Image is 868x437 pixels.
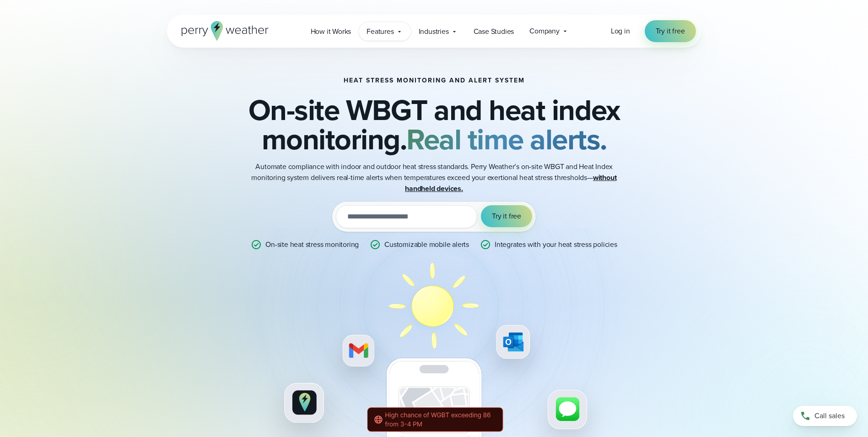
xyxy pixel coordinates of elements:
span: Company [529,26,560,37]
strong: without handheld devices. [405,172,616,194]
p: Integrates with your heat stress policies [495,239,617,250]
span: Features [367,26,394,37]
h2: On-site WBGT and heat index monitoring. [213,95,656,154]
a: Log in [611,26,630,37]
a: Try it free [645,20,696,42]
a: Call sales [793,406,857,426]
span: Try it free [492,211,521,222]
p: Customizable mobile alerts [384,239,469,250]
strong: Real time alerts. [406,118,607,161]
span: How it Works [311,26,351,37]
a: Case Studies [466,22,522,41]
span: Log in [611,26,630,36]
span: Call sales [814,410,845,421]
span: Industries [419,26,449,37]
a: How it Works [303,22,359,41]
button: Try it free [481,205,532,227]
p: On-site heat stress monitoring [265,239,359,250]
p: Automate compliance with indoor and outdoor heat stress standards. Perry Weather’s on-site WBGT a... [251,161,617,194]
span: Try it free [656,26,685,37]
h1: Heat Stress Monitoring and Alert System [344,77,525,84]
span: Case Studies [474,26,514,37]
